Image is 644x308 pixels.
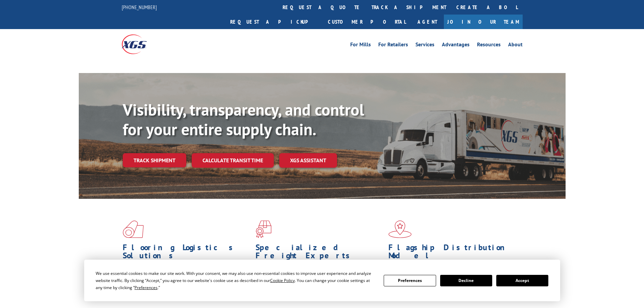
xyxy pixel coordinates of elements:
[440,275,492,286] button: Decline
[388,243,516,263] h1: Flagship Distribution Model
[442,42,470,49] a: Advantages
[96,270,376,291] div: We use essential cookies to make our site work. With your consent, we may also use non-essential ...
[123,153,186,167] a: Track shipment
[384,275,436,286] button: Preferences
[270,278,295,283] span: Cookie Policy
[256,220,271,238] img: xgs-icon-focused-on-flooring-red
[279,153,337,168] a: XGS ASSISTANT
[135,285,158,290] span: Preferences
[123,220,144,238] img: xgs-icon-total-supply-chain-intelligence-red
[192,153,274,168] a: Calculate transit time
[225,15,323,29] a: Request a pickup
[123,243,251,263] h1: Flooring Logistics Solutions
[508,42,523,49] a: About
[444,15,523,29] a: Join Our Team
[122,4,157,10] a: [PHONE_NUMBER]
[378,42,408,49] a: For Retailers
[477,42,501,49] a: Resources
[388,220,412,238] img: xgs-icon-flagship-distribution-model-red
[123,99,364,140] b: Visibility, transparency, and control for your entire supply chain.
[256,243,383,263] h1: Specialized Freight Experts
[84,260,560,301] div: Cookie Consent Prompt
[415,42,434,49] a: Services
[411,15,444,29] a: Agent
[323,15,411,29] a: Customer Portal
[496,275,548,286] button: Accept
[350,42,371,49] a: For Mills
